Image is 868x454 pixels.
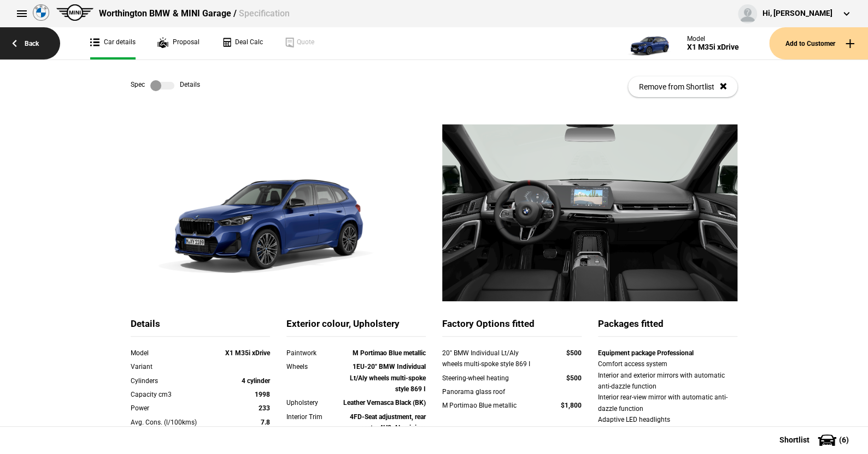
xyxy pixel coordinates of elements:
div: 20" BMW Individual Lt/Aly wheels multi-spoke style 869 I [442,348,540,370]
div: Details [131,318,270,337]
strong: Leather Vernasca Black (BK) [343,399,426,407]
strong: 4FD-Seat adjustment, rear seats, 4H2-Aluminium Hexacube Pale M interior trim [350,413,426,454]
div: Wheels [286,361,342,372]
div: Model [687,35,739,43]
span: Shortlist [779,436,810,444]
div: Hi, [PERSON_NAME] [763,8,832,19]
div: Cylinders [131,375,214,386]
strong: 233 [259,404,270,412]
strong: $500 [566,374,582,382]
img: mini.png [56,4,93,21]
a: Deal Calc [221,27,263,59]
strong: Equipment package Professional [598,349,694,357]
strong: 1998 [255,391,270,398]
div: Interior Trim [286,411,342,422]
a: Car details [90,27,136,59]
div: Variant [131,361,214,372]
a: Proposal [157,27,200,59]
div: Paintwork [286,348,342,359]
div: M Portimao Blue metallic [442,400,540,411]
div: Avg. Cons. (l/100kms) [131,417,214,428]
div: Worthington BMW & MINI Garage / [99,8,289,20]
button: Add to Customer [769,27,868,59]
span: ( 6 ) [839,436,849,444]
button: Shortlist(6) [763,426,868,453]
span: Specification [238,8,289,19]
div: Packages fitted [598,318,737,337]
div: Power [131,403,214,414]
strong: X1 M35i xDrive [225,349,270,357]
div: Steering-wheel heating [442,373,540,384]
img: bmw.png [33,4,49,21]
strong: 7.8 [261,419,270,426]
div: Spec Details [131,80,200,91]
strong: 4 cylinder [242,377,270,385]
div: Factory Options fitted [442,318,582,337]
strong: 1EU-20" BMW Individual Lt/Aly wheels multi-spoke style 869 I [350,363,426,393]
strong: M Portimao Blue metallic [353,349,426,357]
div: Panorama glass roof [442,386,540,397]
button: Remove from Shortlist [628,76,737,97]
div: Model [131,348,214,359]
div: Exterior colour, Upholstery [286,318,426,337]
div: X1 M35i xDrive [687,43,739,52]
strong: $1,800 [561,402,582,409]
div: Upholstery [286,397,342,408]
div: Capacity cm3 [131,389,214,400]
strong: $500 [566,349,582,357]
